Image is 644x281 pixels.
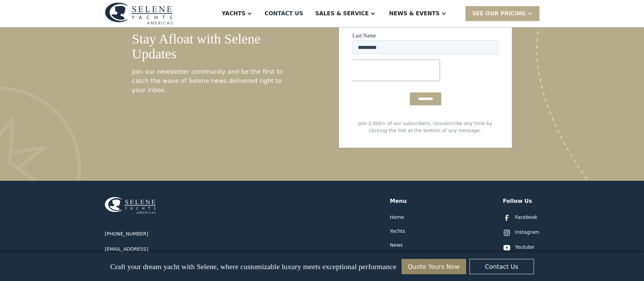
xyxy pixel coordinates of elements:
[402,259,466,274] a: Quote Yours Now
[390,228,405,235] a: Yachts
[105,246,186,260] a: [EMAIL_ADDRESS][DOMAIN_NAME]
[315,10,369,18] div: Sales & Service
[105,2,173,24] img: logo
[222,10,245,18] div: Yachts
[503,214,537,222] a: Facebook
[105,230,148,238] a: [PHONE_NUMBER]
[264,10,303,18] div: Contact US
[470,259,534,274] a: Contact Us
[132,67,284,94] div: Join our newsletter community and be the first to catch the wave of Selene news delivered right t...
[389,10,440,18] div: News & EVENTS
[110,262,396,271] p: Craft your dream yacht with Selene, where customizable luxury meets exceptional performance
[465,6,539,21] div: SEE Our Pricing
[503,197,532,205] div: Follow Us
[515,229,539,236] div: Instagram
[132,32,284,62] h5: Stay Afloat with Selene Updates
[503,229,539,237] a: Instagram
[390,242,403,249] a: News
[515,214,537,221] div: Facebook
[472,10,526,18] div: SEE Our Pricing
[390,214,404,221] a: Home
[515,244,534,251] div: Youtube
[503,244,534,252] a: Youtube
[390,197,407,205] div: Menu
[352,120,498,134] div: Join 2,000+ of our subscribers. Unsubscribe any time by clicking the link at the bottom of any me...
